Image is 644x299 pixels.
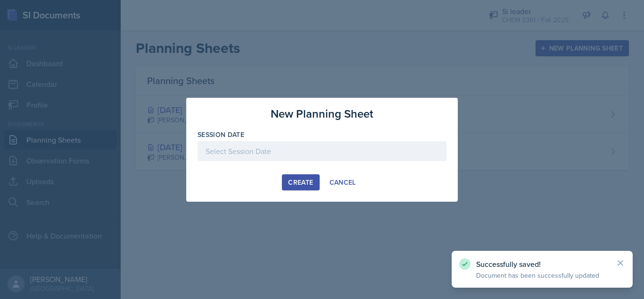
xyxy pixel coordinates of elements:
div: Cancel [330,179,356,186]
h3: New Planning Sheet [271,105,373,122]
button: Create [282,174,319,190]
p: Document has been successfully updated [476,271,608,280]
label: Session Date [198,130,244,139]
button: Cancel [323,174,362,190]
p: Successfully saved! [476,259,608,269]
div: Create [288,179,313,186]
